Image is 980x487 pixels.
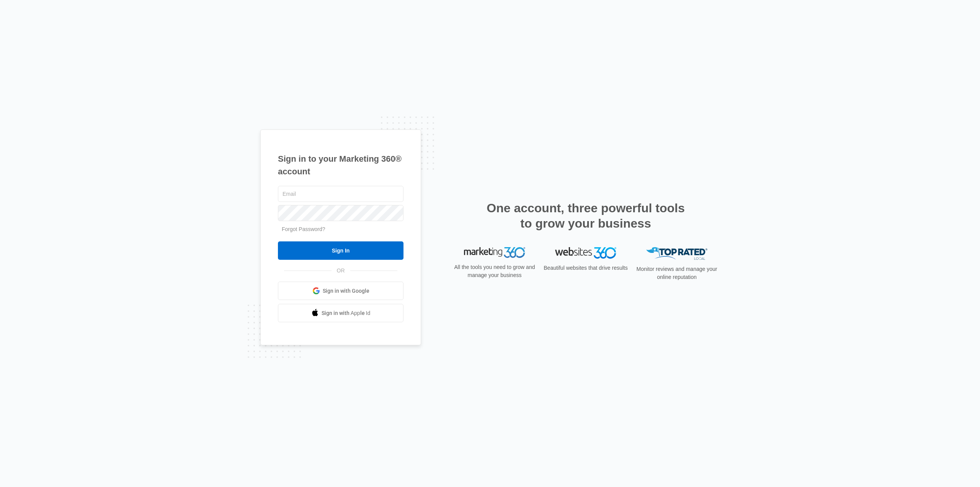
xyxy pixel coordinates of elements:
[555,247,616,258] img: Websites 360
[464,247,525,258] img: Marketing 360
[646,247,707,260] img: Top Rated Local
[278,152,403,178] h1: Sign in to your Marketing 360® account
[332,267,350,275] span: OR
[543,264,629,272] p: Beautiful websites that drive results
[322,309,371,317] span: Sign in with Apple Id
[278,304,403,322] a: Sign in with Apple Id
[282,226,325,232] a: Forgot Password?
[278,241,403,260] input: Sign In
[634,265,720,281] p: Monitor reviews and manage your online reputation
[323,287,369,295] span: Sign in with Google
[452,263,537,279] p: All the tools you need to grow and manage your business
[484,200,687,231] h2: One account, three powerful tools to grow your business
[278,186,403,202] input: Email
[278,282,403,300] a: Sign in with Google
